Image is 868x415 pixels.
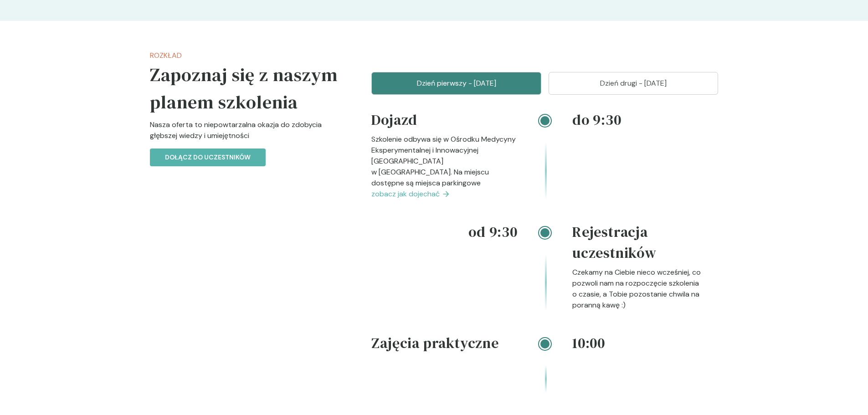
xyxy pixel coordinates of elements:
h4: Dojazd [371,109,518,134]
p: Nasza oferta to niepowtarzalna okazja do zdobycia głębszej wiedzy i umiejętności [150,119,343,149]
p: Rozkład [150,50,343,61]
h4: Rejestracja uczestników [572,221,719,267]
p: Dołącz do uczestników [165,153,251,162]
button: Dołącz do uczestników [150,149,266,166]
p: Szkolenie odbywa się w Ośrodku Medycyny Eksperymentalnej i Innowacyjnej [GEOGRAPHIC_DATA] w [GEOG... [371,134,518,189]
h4: Zajęcia praktyczne [371,333,518,357]
h5: Zapoznaj się z naszym planem szkolenia [150,61,343,116]
h4: od 9:30 [371,221,518,242]
p: Dzień drugi - [DATE] [560,78,707,89]
span: zobacz jak dojechać [371,189,440,200]
button: Dzień drugi - [DATE] [549,72,719,95]
button: Dzień pierwszy - [DATE] [371,72,541,95]
h4: 10:00 [572,333,719,354]
p: Dzień pierwszy - [DATE] [383,78,530,89]
p: Czekamy na Ciebie nieco wcześniej, co pozwoli nam na rozpoczęcie szkolenia o czasie, a Tobie pozo... [572,267,719,311]
a: zobacz jak dojechać [371,189,518,200]
a: Dołącz do uczestników [150,152,266,162]
h4: do 9:30 [572,109,719,130]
